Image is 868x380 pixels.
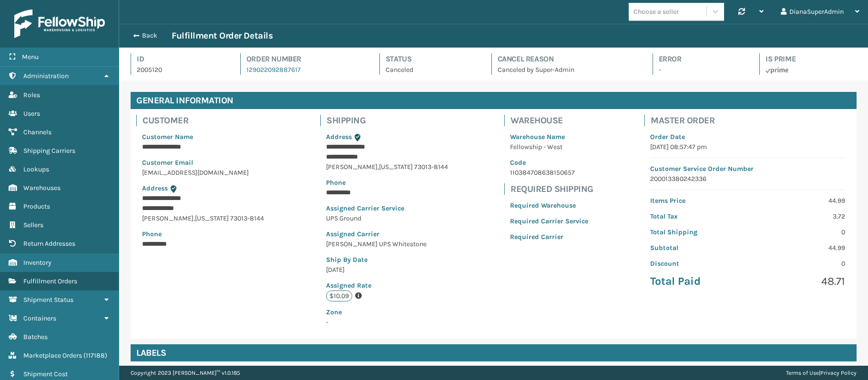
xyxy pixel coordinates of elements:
[131,366,240,380] p: Copyright 2023 [PERSON_NAME]™ v 1.0.185
[131,92,857,109] h4: General Information
[23,296,73,304] span: Shipment Status
[659,65,743,75] p: -
[510,168,588,178] p: 110384708638150657
[326,255,448,265] p: Ship By Date
[142,158,264,168] p: Customer Email
[326,133,352,141] span: Address
[23,202,50,210] span: Products
[23,221,43,229] span: Sellers
[326,229,448,239] p: Assigned Carrier
[414,163,448,171] span: 73013-8144
[23,110,40,118] span: Users
[659,53,743,65] h4: Error
[23,184,61,192] span: Warehouses
[650,196,742,206] p: Items Price
[754,227,845,237] p: 0
[326,178,448,188] p: Phone
[23,72,69,80] span: Administration
[633,7,679,17] div: Choose a seller
[326,239,448,249] p: [PERSON_NAME] UPS Whitestone
[326,280,448,290] p: Assigned Rate
[766,53,857,65] h4: Is Prime
[650,211,742,221] p: Total Tax
[786,370,819,376] a: Terms of Use
[754,243,845,253] p: 44.99
[23,147,75,155] span: Shipping Carriers
[820,370,857,376] a: Privacy Policy
[230,214,264,222] span: 73013-8144
[651,115,851,126] h4: Master Order
[326,213,448,223] p: UPS Ground
[754,196,845,206] p: 44.99
[378,163,379,171] span: ,
[379,163,413,171] span: [US_STATE]
[128,31,172,40] button: Back
[511,115,594,126] h4: Warehouse
[510,142,588,152] p: Fellowship - West
[142,214,194,222] span: [PERSON_NAME]
[23,314,56,322] span: Containers
[650,132,845,142] p: Order Date
[137,53,223,65] h4: Id
[650,274,742,289] p: Total Paid
[246,53,362,65] h4: Order Number
[510,132,588,142] p: Warehouse Name
[23,259,51,267] span: Inventory
[650,227,742,237] p: Total Shipping
[326,163,378,171] span: [PERSON_NAME]
[23,351,82,360] span: Marketplace Orders
[195,214,229,222] span: [US_STATE]
[326,307,448,326] span: -
[498,65,635,75] p: Canceled by Super-Admin
[650,174,845,184] p: 200013380242336
[246,66,301,74] a: 129022092887617
[786,366,857,380] div: |
[23,240,75,248] span: Return Addresses
[510,216,588,226] p: Required Carrier Service
[754,274,845,289] p: 48.71
[142,168,264,178] p: [EMAIL_ADDRESS][DOMAIN_NAME]
[498,53,635,65] h4: Cancel Reason
[142,184,168,192] span: Address
[326,307,448,317] p: Zone
[510,232,588,242] p: Required Carrier
[650,142,845,152] p: [DATE] 08:57:47 pm
[650,259,742,269] p: Discount
[326,203,448,213] p: Assigned Carrier Service
[386,53,474,65] h4: Status
[137,65,223,75] p: 2005120
[650,243,742,253] p: Subtotal
[23,165,49,173] span: Lookups
[511,183,594,195] h4: Required Shipping
[23,333,48,341] span: Batches
[386,65,474,75] p: Canceled
[510,158,588,168] p: Code
[510,200,588,210] p: Required Warehouse
[326,290,352,301] p: $10.09
[754,259,845,269] p: 0
[327,115,454,126] h4: Shipping
[142,229,264,239] p: Phone
[172,30,273,41] h3: Fulfillment Order Details
[23,91,40,99] span: Roles
[650,164,845,174] p: Customer Service Order Number
[131,344,857,361] h4: Labels
[142,132,264,142] p: Customer Name
[14,10,105,38] img: logo
[143,115,270,126] h4: Customer
[23,277,77,285] span: Fulfillment Orders
[326,265,448,275] p: [DATE]
[23,128,51,136] span: Channels
[22,53,39,61] span: Menu
[754,211,845,221] p: 3.72
[194,214,195,222] span: ,
[83,351,107,360] span: ( 117188 )
[23,370,68,378] span: Shipment Cost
